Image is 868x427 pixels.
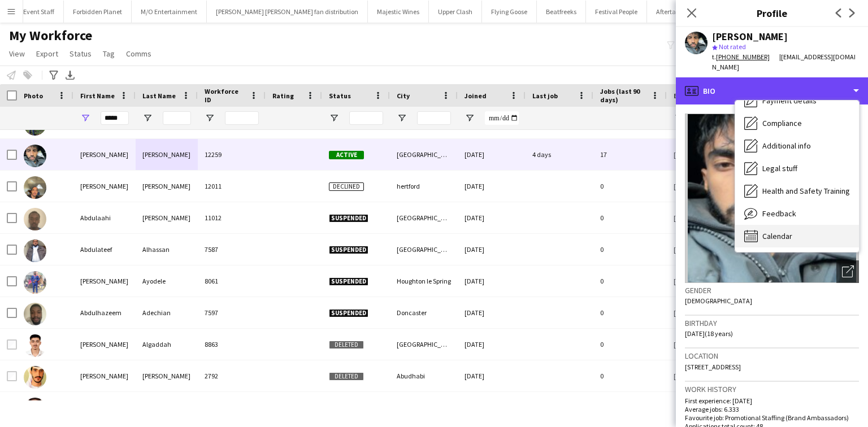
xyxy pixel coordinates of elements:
[674,91,692,100] span: Email
[80,91,115,100] span: First Name
[458,234,526,265] div: [DATE]
[762,231,792,241] span: Calendar
[198,392,266,423] div: 13443
[121,46,156,61] a: Comms
[458,265,526,297] div: [DATE]
[207,1,368,23] button: [PERSON_NAME] [PERSON_NAME] fan distribution
[390,234,458,265] div: [GEOGRAPHIC_DATA]
[64,1,132,23] button: Forbidden Planet
[136,234,198,265] div: Alhassan
[198,265,266,297] div: 8061
[593,392,667,423] div: 0
[329,341,364,349] span: Deleted
[537,1,586,23] button: Beatfreeks
[390,297,458,328] div: Doncaster
[685,351,859,361] h3: Location
[136,392,198,423] div: --
[98,46,119,61] a: Tag
[9,27,92,44] span: My Workforce
[685,363,741,371] span: [STREET_ADDRESS]
[136,360,198,391] div: [PERSON_NAME]
[685,384,859,394] h3: Work history
[390,265,458,297] div: Houghton le Spring
[593,234,667,265] div: 0
[593,297,667,328] div: 0
[458,329,526,360] div: [DATE]
[762,95,817,106] span: Payment details
[676,6,868,20] h3: Profile
[329,214,368,223] span: Suspended
[136,171,198,202] div: [PERSON_NAME]
[735,180,859,202] div: Health and Safety Training
[397,91,410,100] span: City
[735,134,859,157] div: Additional info
[80,113,90,123] button: Open Filter Menu
[24,366,46,389] img: Abdulla Ali
[329,91,351,100] span: Status
[465,113,475,123] button: Open Filter Menu
[136,265,198,297] div: Ayodele
[136,139,198,170] div: [PERSON_NAME]
[390,171,458,202] div: hertford
[9,49,25,59] span: View
[685,405,859,413] p: Average jobs: 6.333
[136,297,198,328] div: Adechian
[762,186,850,196] span: Health and Safety Training
[532,91,558,100] span: Last job
[712,52,779,62] div: t.
[458,297,526,328] div: [DATE]
[390,392,458,423] div: [GEOGRAPHIC_DATA]
[482,1,537,23] button: Flying Goose
[712,53,856,71] span: | [EMAIL_ADDRESS][DOMAIN_NAME]
[685,114,859,283] img: Crew avatar or photo
[390,329,458,360] div: [GEOGRAPHIC_DATA]
[593,360,667,391] div: 0
[329,246,368,254] span: Suspended
[676,77,868,104] div: Bio
[836,260,859,283] div: Open photos pop-in
[329,309,368,317] span: Suspended
[593,329,667,360] div: 0
[73,265,136,297] div: [PERSON_NAME]
[24,271,46,294] img: Abdulhakeem Ayodele
[349,111,383,125] input: Status Filter Input
[593,171,667,202] div: 0
[685,318,859,328] h3: Birthday
[329,151,364,159] span: Active
[142,113,153,123] button: Open Filter Menu
[465,91,487,100] span: Joined
[600,87,646,104] span: Jobs (last 90 days)
[63,68,77,82] app-action-btn: Export XLSX
[198,234,266,265] div: 7587
[458,139,526,170] div: [DATE]
[593,265,667,297] div: 0
[458,202,526,233] div: [DATE]
[136,329,198,360] div: Algaddah
[70,49,92,59] span: Status
[735,225,859,247] div: Calendar
[24,145,46,167] img: Abdul Wahhab Ahmad
[674,113,684,123] button: Open Filter Menu
[735,112,859,134] div: Compliance
[198,139,266,170] div: 12259
[198,329,266,360] div: 8863
[712,32,788,42] div: [PERSON_NAME]
[762,141,811,151] span: Additional info
[142,91,176,100] span: Last Name
[24,208,46,230] img: Abdulaahi Khaliif Ali
[593,202,667,233] div: 0
[24,91,43,100] span: Photo
[136,202,198,233] div: [PERSON_NAME]
[73,297,136,328] div: Abdulhazeem
[735,89,859,112] div: Payment details
[205,87,245,104] span: Workforce ID
[417,111,451,125] input: City Filter Input
[685,396,859,405] p: First experience: [DATE]
[685,285,859,295] h3: Gender
[458,360,526,391] div: [DATE]
[103,49,115,59] span: Tag
[647,1,731,23] button: Aftertaste / Knock Knot
[390,360,458,391] div: Abudhabi
[685,413,859,422] p: Favourite job: Promotional Staffing (Brand Ambassadors)
[24,303,46,325] img: Abdulhazeem Adechian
